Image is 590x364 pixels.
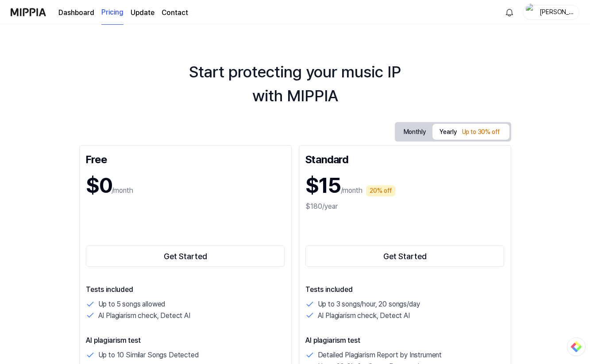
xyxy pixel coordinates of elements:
p: AI Plagiarism check, Detect AI [98,310,190,322]
p: Detailed Plagiarism Report by Instrument [318,349,442,361]
p: Up to 5 songs allowed [98,299,166,310]
p: AI Plagiarism check, Detect AI [318,310,410,322]
div: Standard [305,152,505,166]
button: Monthly [397,124,433,140]
div: [PERSON_NAME] [539,7,574,17]
p: Tests included [86,284,285,295]
img: 알림 [504,7,515,18]
p: Tests included [305,284,505,295]
a: Pricing [101,0,123,25]
div: 20% off [366,185,395,196]
a: Get Started [86,244,285,268]
a: Update [131,8,154,18]
p: /month [112,185,133,196]
div: Free [86,152,285,166]
p: AI plagiarism test [86,335,285,346]
div: $180/year [305,201,505,212]
button: Get Started [86,245,285,267]
a: Contact [162,8,188,18]
img: profile [526,4,536,21]
button: Get Started [305,245,505,267]
h1: $15 [305,169,341,201]
a: Get Started [305,244,505,268]
button: profile[PERSON_NAME] [523,5,579,20]
div: Up to 30% off [459,126,502,139]
p: Up to 10 Similar Songs Detected [98,349,199,361]
p: /month [341,185,362,196]
h1: $0 [86,169,112,201]
button: Yearly [432,124,509,140]
p: Up to 3 songs/hour, 20 songs/day [318,299,420,310]
a: Dashboard [58,8,94,18]
p: AI plagiarism test [305,335,505,346]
